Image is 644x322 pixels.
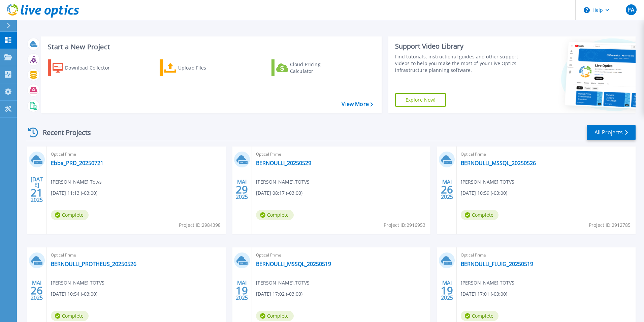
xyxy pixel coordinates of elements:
[256,261,331,267] a: BERNOULLI_MSSQL_20250519
[342,101,373,107] a: View More
[235,278,248,303] div: MAI 2025
[179,221,221,229] span: Project ID: 2984398
[256,189,302,197] span: [DATE] 08:17 (-03:00)
[461,261,533,267] a: BERNOULLI_FLUIG_20250519
[236,288,248,293] span: 19
[256,290,302,298] span: [DATE] 17:02 (-03:00)
[290,61,344,75] div: Cloud Pricing Calculator
[461,290,507,298] span: [DATE] 17:01 (-03:00)
[30,278,43,303] div: MAI 2025
[48,59,123,76] a: Download Collector
[461,311,498,321] span: Complete
[51,251,222,259] span: Optical Prime
[441,288,453,293] span: 19
[627,7,634,12] span: PA
[395,93,446,107] a: Explore Now!
[51,160,103,166] a: Ebba_PRD_20250721
[30,177,43,202] div: [DATE] 2025
[441,177,453,202] div: MAI 2025
[461,210,498,220] span: Complete
[461,251,632,259] span: Optical Prime
[441,187,453,192] span: 26
[441,278,453,303] div: MAI 2025
[65,61,119,75] div: Download Collector
[48,43,373,51] h3: Start a New Project
[51,151,222,158] span: Optical Prime
[461,151,632,158] span: Optical Prime
[31,190,43,195] span: 21
[256,178,310,186] span: [PERSON_NAME] , TOTVS
[587,125,636,140] a: All Projects
[256,279,310,287] span: [PERSON_NAME] , TOTVS
[178,61,232,75] div: Upload Files
[51,189,97,197] span: [DATE] 11:13 (-03:00)
[256,251,427,259] span: Optical Prime
[31,288,43,293] span: 26
[395,42,521,51] div: Support Video Library
[51,311,89,321] span: Complete
[256,210,294,220] span: Complete
[256,151,427,158] span: Optical Prime
[461,279,514,287] span: [PERSON_NAME] , TOTVS
[26,124,100,141] div: Recent Projects
[51,210,89,220] span: Complete
[461,189,507,197] span: [DATE] 10:59 (-03:00)
[461,178,514,186] span: [PERSON_NAME] , TOTVS
[461,160,536,166] a: BERNOULLI_MSSQL_20250526
[51,290,97,298] span: [DATE] 10:54 (-03:00)
[160,59,235,76] a: Upload Files
[384,221,425,229] span: Project ID: 2916953
[51,279,104,287] span: [PERSON_NAME] , TOTVS
[256,311,294,321] span: Complete
[271,59,347,76] a: Cloud Pricing Calculator
[51,178,102,186] span: [PERSON_NAME] , Totvs
[256,160,311,166] a: BERNOULLI_20250529
[51,261,136,267] a: BERNOULLI_PROTHEUS_20250526
[589,221,631,229] span: Project ID: 2912785
[235,177,248,202] div: MAI 2025
[395,53,521,74] div: Find tutorials, instructional guides and other support videos to help you make the most of your L...
[236,187,248,192] span: 29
